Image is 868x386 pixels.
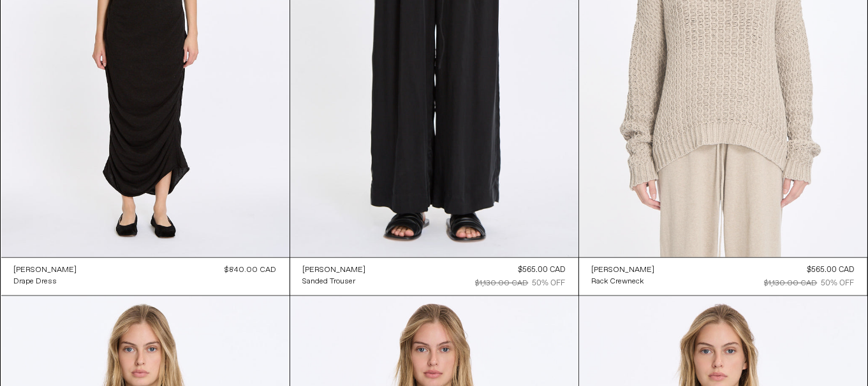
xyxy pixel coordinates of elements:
[821,278,855,289] div: 50% OFF
[303,265,366,276] div: [PERSON_NAME]
[303,264,366,276] a: [PERSON_NAME]
[14,265,77,276] div: [PERSON_NAME]
[303,276,366,287] a: Sanded Trouser
[476,278,529,289] div: $1,130.00 CAD
[14,276,57,287] div: Drape Dress
[592,265,655,276] div: [PERSON_NAME]
[807,264,855,276] div: $565.00 CAD
[225,264,277,276] div: $840.00 CAD
[14,276,77,287] a: Drape Dress
[592,276,644,287] div: Rack Crewneck
[592,264,655,276] a: [PERSON_NAME]
[533,278,566,289] div: 50% OFF
[14,264,77,276] a: [PERSON_NAME]
[765,278,818,289] div: $1,130.00 CAD
[519,264,566,276] div: $565.00 CAD
[592,276,655,287] a: Rack Crewneck
[303,276,356,287] div: Sanded Trouser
